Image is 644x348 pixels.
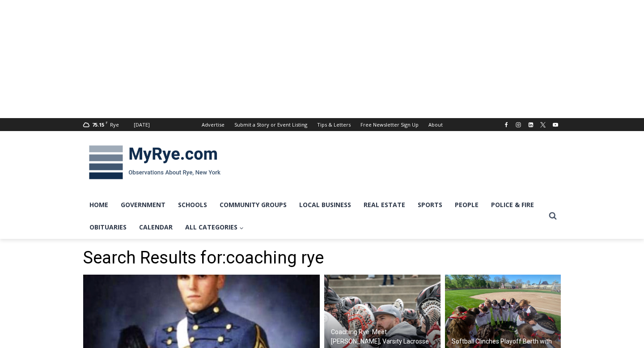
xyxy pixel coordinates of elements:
span: F [106,120,108,125]
nav: Secondary Navigation [197,118,448,131]
a: Community Groups [213,194,293,216]
a: Calendar [133,216,179,238]
a: People [449,194,485,216]
div: [DATE] [134,121,150,129]
img: MyRye.com [83,139,226,186]
a: YouTube [550,119,561,130]
a: X [538,119,548,130]
a: Free Newsletter Sign Up [356,118,424,131]
a: Obituaries [83,216,133,238]
a: Linkedin [525,119,536,130]
a: Instagram [513,119,524,130]
a: Sports [411,194,449,216]
a: Local Business [293,194,357,216]
a: Advertise [197,118,229,131]
nav: Primary Navigation [83,194,545,239]
span: All Categories [185,222,244,232]
a: Police & Fire [485,194,540,216]
a: Schools [172,194,213,216]
span: 75.15 [92,121,104,128]
a: All Categories [179,216,250,238]
a: Tips & Letters [312,118,356,131]
span: coaching rye [226,248,324,267]
div: Rye [110,121,119,129]
a: Government [114,194,172,216]
a: About [424,118,448,131]
button: View Search Form [545,208,561,224]
a: Facebook [501,119,512,130]
h1: Search Results for: [83,248,561,268]
a: Home [83,194,114,216]
a: Real Estate [357,194,411,216]
a: Submit a Story or Event Listing [229,118,312,131]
